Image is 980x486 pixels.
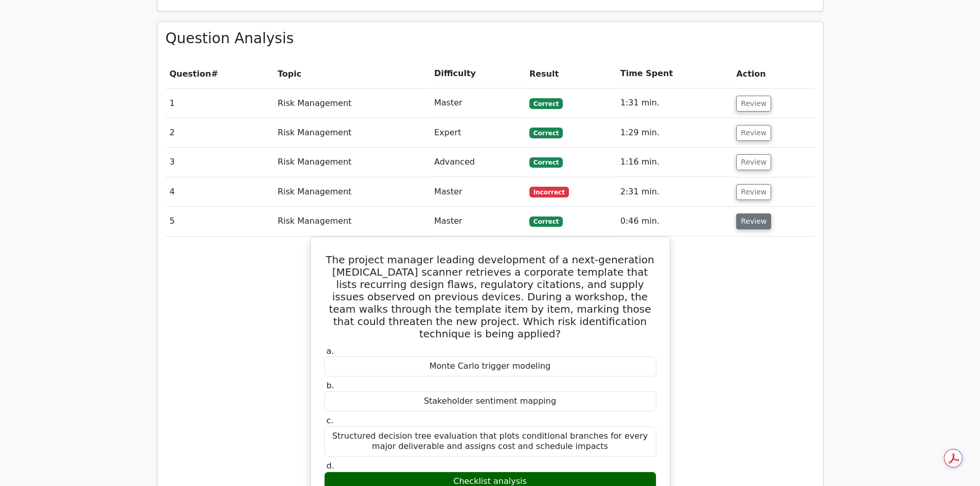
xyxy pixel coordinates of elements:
[166,59,274,88] th: #
[166,177,274,207] td: 4
[274,88,430,118] td: Risk Management
[430,118,525,148] td: Expert
[166,88,274,118] td: 1
[736,96,771,112] button: Review
[529,98,563,109] span: Correct
[327,416,334,425] span: c.
[274,207,430,236] td: Risk Management
[529,128,563,138] span: Correct
[430,59,525,88] th: Difficulty
[525,59,616,88] th: Result
[616,59,733,88] th: Time Spent
[170,69,211,79] span: Question
[736,184,771,200] button: Review
[616,207,733,236] td: 0:46 min.
[274,118,430,148] td: Risk Management
[430,207,525,236] td: Master
[274,59,430,88] th: Topic
[327,346,334,356] span: a.
[166,118,274,148] td: 2
[327,381,334,390] span: b.
[327,461,334,471] span: d.
[430,88,525,118] td: Master
[736,154,771,170] button: Review
[274,148,430,177] td: Risk Management
[732,59,814,88] th: Action
[323,254,657,340] h5: The project manager leading development of a next-generation [MEDICAL_DATA] scanner retrieves a c...
[736,125,771,141] button: Review
[529,217,563,227] span: Correct
[324,356,656,376] div: Monte Carlo trigger modeling
[324,391,656,411] div: Stakeholder sentiment mapping
[274,177,430,207] td: Risk Management
[529,187,569,197] span: Incorrect
[324,426,656,457] div: Structured decision tree evaluation that plots conditional branches for every major deliverable a...
[166,148,274,177] td: 3
[736,213,771,229] button: Review
[616,148,733,177] td: 1:16 min.
[166,207,274,236] td: 5
[430,177,525,207] td: Master
[616,177,733,207] td: 2:31 min.
[616,88,733,118] td: 1:31 min.
[529,157,563,168] span: Correct
[166,30,815,47] h3: Question Analysis
[430,148,525,177] td: Advanced
[616,118,733,148] td: 1:29 min.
